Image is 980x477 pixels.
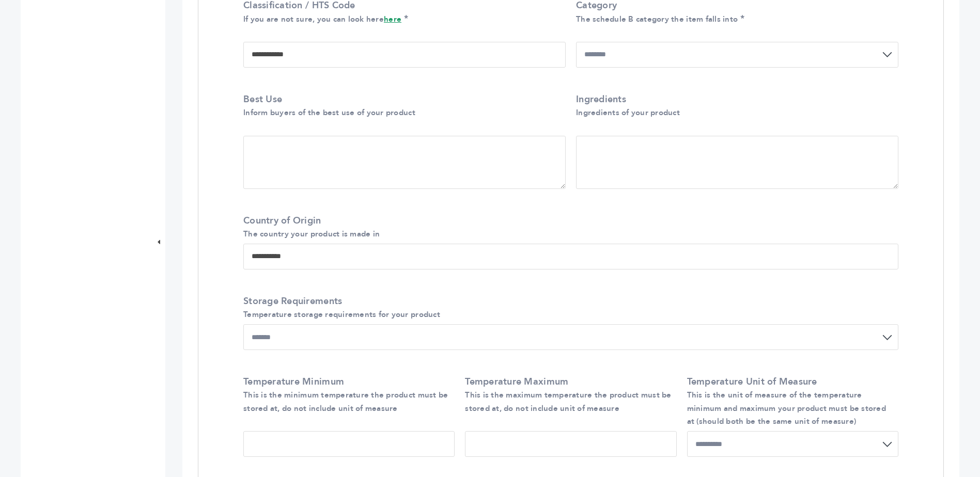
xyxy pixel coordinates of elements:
[576,107,680,118] small: Ingredients of your product
[465,390,671,413] small: This is the maximum temperature the product must be stored at, do not include unit of measure
[243,93,561,119] label: Best Use
[243,107,415,118] small: Inform buyers of the best use of your product
[243,214,893,240] label: Country of Origin
[465,375,671,415] label: Temperature Maximum
[687,390,886,426] small: This is the unit of measure of the temperature minimum and maximum your product must be stored at...
[243,309,440,320] small: Temperature storage requirements for your product
[243,375,449,415] label: Temperature Minimum
[243,295,893,321] label: Storage Requirements
[687,375,893,427] label: Temperature Unit of Measure
[576,14,738,24] small: The schedule B category the item falls into
[384,14,401,24] a: here
[243,229,380,239] small: The country your product is made in
[243,14,401,24] small: If you are not sure, you can look here
[576,93,893,119] label: Ingredients
[243,390,448,413] small: This is the minimum temperature the product must be stored at, do not include unit of measure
